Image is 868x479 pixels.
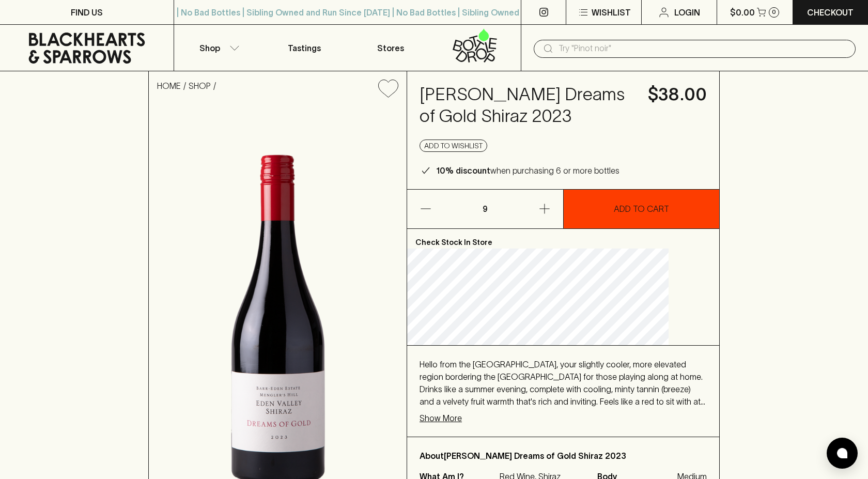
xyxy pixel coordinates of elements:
[420,450,707,462] p: About [PERSON_NAME] Dreams of Gold Shiraz 2023
[288,42,321,54] p: Tastings
[772,9,776,15] p: 0
[436,166,490,175] b: 10% discount
[473,190,498,228] p: 9
[730,6,755,19] p: $0.00
[564,190,719,228] button: ADD TO CART
[189,81,211,90] a: SHOP
[614,203,669,215] p: ADD TO CART
[648,84,707,105] h4: $38.00
[807,6,854,19] p: Checkout
[420,84,636,127] h4: [PERSON_NAME] Dreams of Gold Shiraz 2023
[420,412,462,424] p: Show More
[377,42,404,54] p: Stores
[374,75,402,102] button: Add to wishlist
[71,6,103,19] p: FIND US
[674,6,700,19] p: Login
[157,81,181,90] a: HOME
[559,40,847,57] input: Try "Pinot noir"
[436,164,619,177] p: when purchasing 6 or more bottles
[261,25,348,71] a: Tastings
[199,42,220,54] p: Shop
[174,25,261,71] button: Shop
[407,229,719,249] p: Check Stock In Store
[837,448,847,458] img: bubble-icon
[592,6,631,19] p: Wishlist
[420,140,487,152] button: Add to wishlist
[420,360,705,419] span: Hello from the [GEOGRAPHIC_DATA], your slightly cooler, more elevated region bordering the [GEOGR...
[348,25,435,71] a: Stores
